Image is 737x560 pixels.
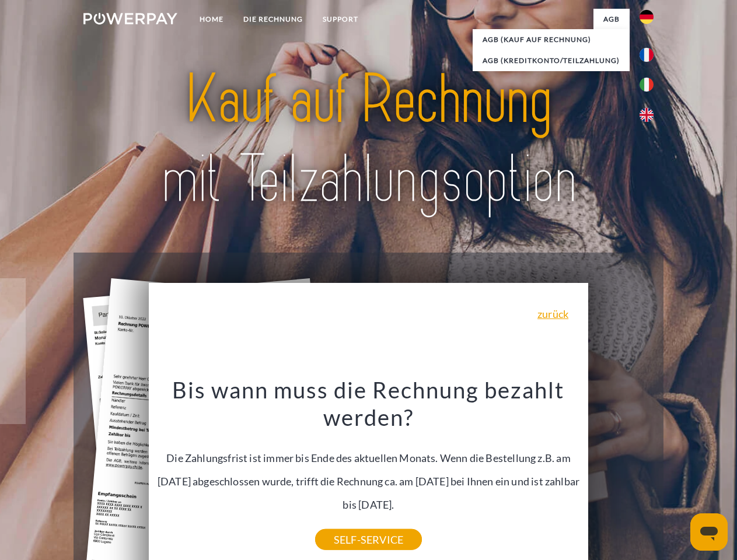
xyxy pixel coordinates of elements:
[593,9,630,30] a: agb
[640,10,654,24] img: de
[156,376,582,540] div: Die Zahlungsfrist ist immer bis Ende des aktuellen Monats. Wenn die Bestellung z.B. am [DATE] abg...
[190,9,233,30] a: Home
[690,513,728,551] iframe: Schaltfläche zum Öffnen des Messaging-Fensters
[640,48,654,62] img: fr
[473,29,630,50] a: AGB (Kauf auf Rechnung)
[313,9,368,30] a: SUPPORT
[473,50,630,71] a: AGB (Kreditkonto/Teilzahlung)
[233,9,313,30] a: DIE RECHNUNG
[640,108,654,122] img: en
[156,376,582,432] h3: Bis wann muss die Rechnung bezahlt werden?
[537,309,568,319] a: zurück
[315,529,422,550] a: SELF-SERVICE
[111,56,626,223] img: title-powerpay_de.svg
[83,13,177,24] img: logo-powerpay-white.svg
[640,78,654,92] img: it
